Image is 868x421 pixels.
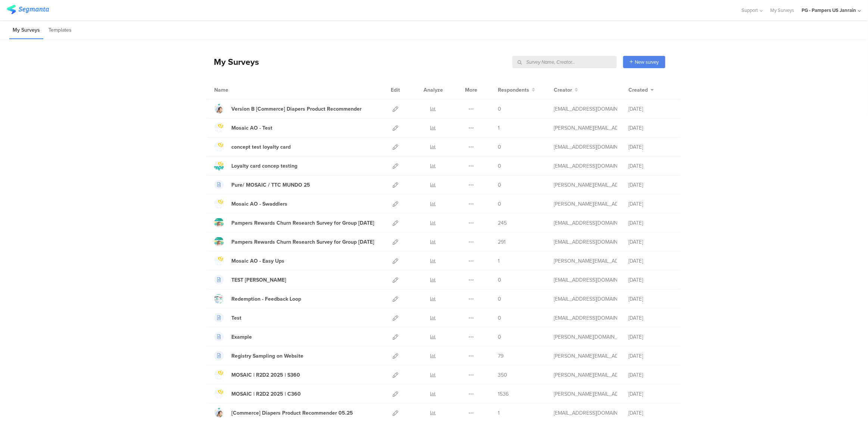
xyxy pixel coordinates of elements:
div: Mosaic AO - Swaddlers [231,200,287,208]
span: 0 [498,143,501,151]
div: cardosoteixeiral.c@pg.com [554,143,617,151]
div: [DATE] [628,105,673,113]
a: Loyalty card concep testing [214,161,297,171]
div: Pampers Rewards Churn Research Survey for Group 1 July 2025 [231,238,374,246]
div: simanski.c@pg.com [554,257,617,265]
div: hougui.yh.1@pg.com [554,105,617,113]
span: New survey [635,58,659,66]
div: [DATE] [628,143,673,151]
a: Pure/ MOSAIC / TTC MUNDO 25 [214,180,310,190]
img: segmanta logo [7,5,49,14]
span: 0 [498,162,501,170]
div: MOSAIC | R2D2 2025 | C360 [231,390,301,398]
div: fjaili.r@pg.com [554,219,617,227]
span: 79 [498,352,503,360]
div: [DATE] [628,276,673,284]
div: [DATE] [628,352,673,360]
div: More [463,80,479,99]
div: [DATE] [628,333,673,341]
div: Pampers Rewards Churn Research Survey for Group 2 July 2025 [231,219,374,227]
div: Name [214,86,259,94]
div: simanski.c@pg.com [554,181,617,189]
a: concept test loyalty card [214,142,291,152]
div: [DATE] [628,162,673,170]
div: [DATE] [628,219,673,227]
div: simanski.c@pg.com [554,371,617,379]
a: [Commerce] Diapers Product Recommender 05.25 [214,408,353,418]
div: Redemption - Feedback Loop [231,295,301,303]
span: Created [628,86,648,94]
span: 0 [498,314,501,322]
span: 0 [498,181,501,189]
span: 1 [498,124,500,132]
a: Test [214,313,241,323]
div: martens.j.1@pg.com [554,276,617,284]
div: [DATE] [628,181,673,189]
div: [DATE] [628,238,673,246]
div: simanski.c@pg.com [554,200,617,208]
div: concept test loyalty card [231,143,291,151]
div: cardosoteixeiral.c@pg.com [554,162,617,170]
div: dova.c@pg.com [554,409,617,417]
div: Registry Sampling on Website [231,352,303,360]
div: [DATE] [628,257,673,265]
a: Mosaic AO - Test [214,123,272,133]
div: [DATE] [628,390,673,398]
div: Example [231,333,252,341]
div: Version B [Commerce] Diapers Product Recommender [231,105,362,113]
span: 0 [498,276,501,284]
div: Loyalty card concep testing [231,162,297,170]
button: Respondents [498,86,535,94]
a: Version B [Commerce] Diapers Product Recommender [214,104,362,114]
a: Pampers Rewards Churn Research Survey for Group [DATE] [214,218,374,228]
div: simanski.c@pg.com [554,390,617,398]
button: Creator [554,86,578,94]
div: [DATE] [628,200,673,208]
div: PG - Pampers US Janrain [802,7,856,14]
div: zanolla.l@pg.com [554,295,617,303]
span: 245 [498,219,507,227]
div: [DATE] [628,409,673,417]
div: Test [231,314,241,322]
div: My Surveys [206,56,259,68]
span: 1 [498,409,500,417]
div: [DATE] [628,124,673,132]
div: Mosaic AO - Easy Ups [231,257,284,265]
li: Templates [45,22,75,39]
span: 0 [498,200,501,208]
a: Mosaic AO - Easy Ups [214,256,284,266]
div: Pure/ MOSAIC / TTC MUNDO 25 [231,181,310,189]
button: Created [628,86,654,94]
div: [DATE] [628,295,673,303]
span: 1536 [498,390,509,398]
div: [DATE] [628,371,673,379]
span: 0 [498,295,501,303]
a: MOSAIC | R2D2 2025 | S360 [214,370,300,380]
a: TEST [PERSON_NAME] [214,275,286,285]
div: TEST Jasmin [231,276,286,284]
a: Pampers Rewards Churn Research Survey for Group [DATE] [214,237,374,247]
span: Creator [554,86,572,94]
div: simanski.c@pg.com [554,352,617,360]
div: zanolla.l@pg.com [554,314,617,322]
div: Mosaic AO - Test [231,124,272,132]
span: 0 [498,333,501,341]
a: Registry Sampling on Website [214,351,303,361]
div: Analyze [422,80,444,99]
div: simanski.c@pg.com [554,124,617,132]
div: Edit [387,80,403,99]
a: MOSAIC | R2D2 2025 | C360 [214,389,301,399]
span: 1 [498,257,500,265]
span: 291 [498,238,506,246]
span: Support [742,7,758,14]
a: Example [214,332,252,342]
a: Mosaic AO - Swaddlers [214,199,287,209]
div: [DATE] [628,314,673,322]
span: 350 [498,371,507,379]
span: 0 [498,105,501,113]
a: Redemption - Feedback Loop [214,294,301,304]
span: Respondents [498,86,529,94]
div: fjaili.r@pg.com [554,238,617,246]
div: MOSAIC | R2D2 2025 | S360 [231,371,300,379]
div: csordas.lc@pg.com [554,333,617,341]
